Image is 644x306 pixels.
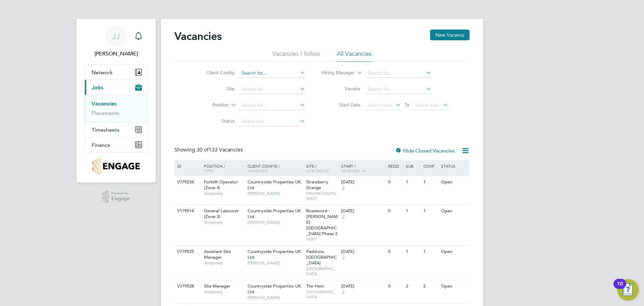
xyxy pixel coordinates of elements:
span: Temporary [204,220,244,225]
span: [PERSON_NAME] [248,260,303,266]
span: [GEOGRAPHIC_DATA] [306,266,338,276]
div: ID [175,160,199,172]
div: Client Config / [246,160,305,176]
div: 0 [386,176,404,188]
span: 30 of [197,146,209,153]
div: V179234 [175,176,199,188]
span: 133 Vacancies [197,146,243,153]
span: Padstow, [GEOGRAPHIC_DATA] [306,249,337,266]
label: Site [196,86,234,92]
div: 1 [422,176,439,188]
span: Select date [368,102,392,108]
span: Type [204,168,213,173]
div: Start / [339,160,386,177]
span: Strawberry Grange [306,179,328,190]
div: Conf [422,160,439,172]
div: 2 [404,280,422,293]
span: [PERSON_NAME] [248,295,303,300]
input: Search for... [365,69,431,78]
span: Joshua James [85,50,148,58]
span: Site Group [306,168,329,173]
input: Search for... [239,101,305,110]
span: DEVON SOUTH-WEST [306,191,338,201]
div: Position / [199,160,246,176]
div: Open [439,280,469,293]
span: 2 [341,214,345,220]
div: V179514 [175,205,199,217]
span: [PERSON_NAME] [248,191,303,196]
div: 1 [404,246,422,258]
input: Search for... [239,69,305,78]
div: [DATE] [341,208,385,214]
div: Sub [404,160,422,172]
span: Countryside Properties UK Ltd [248,179,301,190]
span: Rosewood - [PERSON_NAME][GEOGRAPHIC_DATA] Phase 2 [306,208,338,236]
span: Countryside Properties UK Ltd [248,208,301,219]
span: Countryside Properties UK Ltd [248,249,301,260]
div: [DATE] [341,179,385,185]
img: countryside-properties-logo-retina.png [92,158,140,174]
nav: Main navigation [76,19,156,182]
a: Powered byEngage [102,190,130,203]
input: Select one [239,117,305,126]
span: Jobs [92,84,103,91]
button: New Vacancy [430,30,470,40]
span: Timesheets [92,127,119,133]
span: 2 [341,289,345,295]
span: [PERSON_NAME] [248,220,303,225]
div: 1 [422,205,439,217]
input: Search for... [365,85,431,94]
span: Engage [111,196,130,202]
button: Jobs [85,80,147,95]
div: [DATE] [341,283,385,289]
button: Finance [85,137,147,152]
div: Reqd [386,160,404,172]
span: 2 [341,255,345,260]
div: 1 [404,205,422,217]
span: Assistant Site Manager [204,249,231,260]
span: Vendors [341,168,360,173]
span: [GEOGRAPHIC_DATA] [306,289,338,300]
label: Hide Closed Vacancies [395,147,455,154]
span: Network [92,69,113,76]
span: Select date [415,102,439,108]
div: Open [439,246,469,258]
span: To [402,100,411,109]
div: 10 [617,284,623,293]
button: Open Resource Center, 10 new notifications [617,279,639,301]
label: Status [196,118,234,124]
div: Status [439,160,469,172]
div: Jobs [85,95,147,122]
span: Site Manager [204,283,230,289]
div: Site / [305,160,340,176]
label: Vendor [322,86,361,92]
span: Manager [248,168,267,173]
div: V179528 [175,280,199,293]
label: Hiring Manager [316,70,355,76]
div: 0 [386,205,404,217]
li: All Vacancies [337,50,372,62]
div: V179525 [175,246,199,258]
span: Temporary [204,260,244,266]
label: Position [190,102,229,108]
div: 2 [422,280,439,293]
input: Search for... [239,85,305,94]
label: Client Config [196,70,234,76]
span: JJ [112,32,120,41]
div: 0 [386,280,404,293]
button: Timesheets [85,122,147,137]
div: Open [439,176,469,188]
span: Forklift Operator (Zone 4) [204,179,238,190]
a: JJ[PERSON_NAME] [85,26,148,58]
h2: Vacancies [174,30,222,43]
span: Countryside Properties UK Ltd [248,283,301,295]
span: KENT [306,236,338,242]
a: Vacancies [92,100,116,107]
span: General Labourer (Zone 3) [204,208,239,219]
a: Placements [92,110,119,116]
span: Finance [92,142,110,148]
li: Vacancies I follow [272,50,320,62]
span: Powered by [111,190,130,196]
span: 2 [341,185,345,191]
div: 0 [386,246,404,258]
